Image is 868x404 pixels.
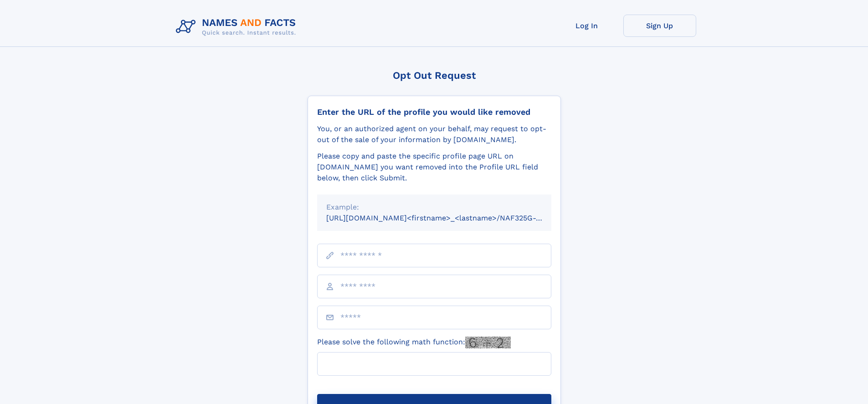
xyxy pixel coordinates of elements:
[317,123,551,145] div: You, or an authorized agent on your behalf, may request to opt-out of the sale of your informatio...
[550,15,623,37] a: Log In
[326,202,542,213] div: Example:
[623,15,696,37] a: Sign Up
[317,107,551,117] div: Enter the URL of the profile you would like removed
[317,151,551,184] div: Please copy and paste the specific profile page URL on [DOMAIN_NAME] you want removed into the Pr...
[308,70,561,81] div: Opt Out Request
[172,15,303,39] img: Logo Names and Facts
[317,337,511,348] label: Please solve the following math function:
[326,214,569,222] small: [URL][DOMAIN_NAME]<firstname>_<lastname>/NAF325G-xxxxxxxx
